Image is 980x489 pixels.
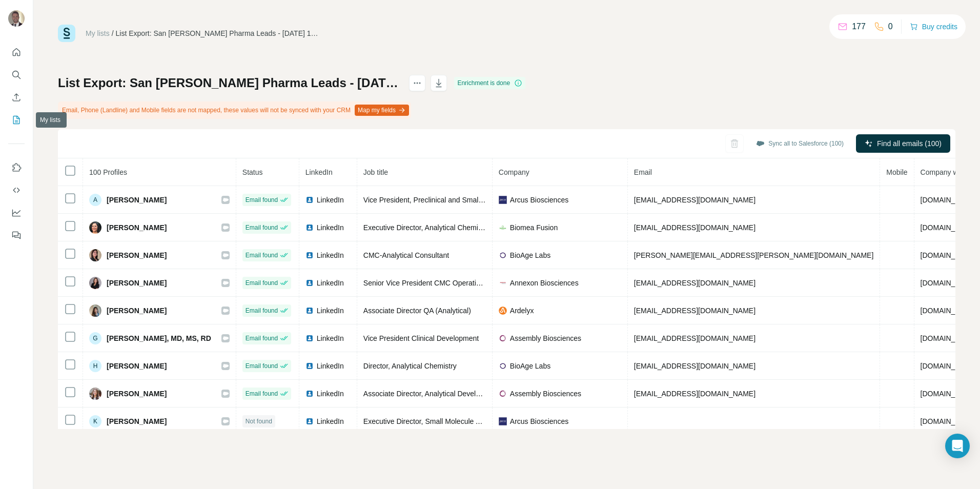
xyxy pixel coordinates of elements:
[921,223,978,232] span: [DOMAIN_NAME]
[499,251,507,259] img: company-logo
[107,222,167,233] span: [PERSON_NAME]
[921,362,978,370] span: [DOMAIN_NAME]
[305,307,314,315] img: LinkedIn logo
[634,390,756,398] span: [EMAIL_ADDRESS][DOMAIN_NAME]
[246,223,278,232] span: Email found
[634,279,756,287] span: [EMAIL_ADDRESS][DOMAIN_NAME]
[116,28,321,38] div: List Export: San [PERSON_NAME] Pharma Leads - [DATE] 16:30
[510,333,581,343] span: Assembly Biosciences
[107,250,167,260] span: [PERSON_NAME]
[499,223,507,232] img: company-logo
[89,277,101,289] img: Avatar
[107,305,167,316] span: [PERSON_NAME]
[886,168,907,176] span: Mobile
[89,249,101,261] img: Avatar
[8,158,25,177] button: Use Surfe on LinkedIn
[317,416,344,426] span: LinkedIn
[634,334,756,342] span: [EMAIL_ADDRESS][DOMAIN_NAME]
[363,390,519,398] span: Associate Director, Analytical Development & QC
[305,417,314,425] img: LinkedIn logo
[634,168,652,176] span: Email
[363,168,388,176] span: Job title
[499,279,507,287] img: company-logo
[363,307,471,315] span: Associate Director QA (Analytical)
[107,389,167,399] span: [PERSON_NAME]
[510,361,550,371] span: BioAge Labs
[499,334,507,342] img: company-logo
[8,66,25,84] button: Search
[749,136,851,151] button: Sync all to Salesforce (100)
[246,251,278,260] span: Email found
[317,250,344,260] span: LinkedIn
[499,168,529,176] span: Company
[305,334,314,342] img: LinkedIn logo
[246,306,278,315] span: Email found
[921,168,977,176] span: Company website
[510,389,581,399] span: Assembly Biosciences
[945,434,970,458] div: Open Intercom Messenger
[856,134,950,153] button: Find all emails (100)
[89,168,127,176] span: 100 Profiles
[852,21,866,33] p: 177
[877,138,942,149] span: Find all emails (100)
[921,390,978,398] span: [DOMAIN_NAME]
[921,307,978,315] span: [DOMAIN_NAME]
[246,334,278,343] span: Email found
[510,305,534,316] span: Ardelyx
[8,10,25,27] img: Avatar
[910,19,957,34] button: Buy credits
[89,360,101,372] div: H
[317,222,344,233] span: LinkedIn
[634,307,756,315] span: [EMAIL_ADDRESS][DOMAIN_NAME]
[246,195,278,205] span: Email found
[8,181,25,199] button: Use Surfe API
[317,333,344,343] span: LinkedIn
[499,417,507,425] img: company-logo
[107,361,167,371] span: [PERSON_NAME]
[317,195,344,205] span: LinkedIn
[112,28,114,38] li: /
[317,361,344,371] span: LinkedIn
[246,278,278,288] span: Email found
[317,278,344,288] span: LinkedIn
[8,111,25,129] button: My lists
[888,21,893,33] p: 0
[510,222,558,233] span: Biomea Fusion
[305,223,314,232] img: LinkedIn logo
[634,251,874,259] span: [PERSON_NAME][EMAIL_ADDRESS][PERSON_NAME][DOMAIN_NAME]
[363,196,630,204] span: Vice President, Preclinical and Small Molecule Pharmaceutical Development (CMC)
[305,168,333,176] span: LinkedIn
[246,361,278,371] span: Email found
[499,307,507,315] img: company-logo
[107,333,211,343] span: [PERSON_NAME], MD, MS, RD
[58,101,411,119] div: Email, Phone (Landline) and Mobile fields are not mapped, these values will not be synced with yo...
[499,362,507,370] img: company-logo
[89,194,101,206] div: A
[8,88,25,107] button: Enrich CSV
[921,196,978,204] span: [DOMAIN_NAME]
[454,77,525,89] div: Enrichment is done
[89,304,101,317] img: Avatar
[8,226,25,244] button: Feedback
[107,195,167,205] span: [PERSON_NAME]
[363,223,534,232] span: Executive Director, Analytical Chemistry Development
[305,251,314,259] img: LinkedIn logo
[634,223,756,232] span: [EMAIL_ADDRESS][DOMAIN_NAME]
[921,417,978,425] span: [DOMAIN_NAME]
[58,75,400,91] h1: List Export: San [PERSON_NAME] Pharma Leads - [DATE] 16:30
[363,334,479,342] span: Vice President Clinical Development
[363,251,449,259] span: CMC-Analytical Consultant
[305,362,314,370] img: LinkedIn logo
[305,279,314,287] img: LinkedIn logo
[409,75,425,91] button: actions
[363,279,488,287] span: Senior Vice President CMC Operations
[499,390,507,398] img: company-logo
[107,416,167,426] span: [PERSON_NAME]
[510,416,568,426] span: Arcus Biosciences
[89,221,101,234] img: Avatar
[107,278,167,288] span: [PERSON_NAME]
[510,195,568,205] span: Arcus Biosciences
[921,279,978,287] span: [DOMAIN_NAME]
[246,389,278,398] span: Email found
[246,417,272,426] span: Not found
